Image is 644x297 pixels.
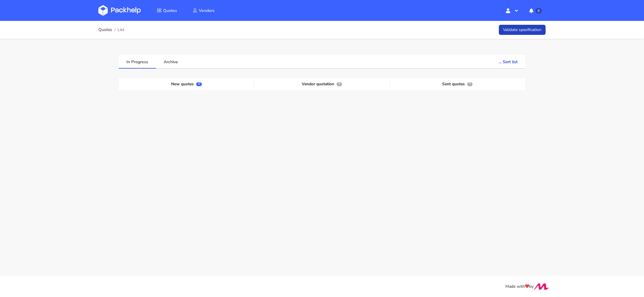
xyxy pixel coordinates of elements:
[491,55,525,68] button: ... Sort list
[156,55,186,68] a: Archive
[185,5,222,16] a: Vendors
[254,80,390,89] div: Vendor quotation
[163,8,177,13] span: Quotes
[117,27,124,32] span: List
[337,82,342,86] span: 0
[196,82,202,86] span: 0
[91,283,553,290] div: Made with by
[98,5,141,16] img: Dashboard
[467,82,473,86] span: 0
[119,55,156,68] a: In Progress
[98,24,124,36] nav: breadcrumb
[390,80,525,89] div: Sent quotes
[150,5,184,16] a: Quotes
[524,5,546,16] button: 0
[499,25,546,35] a: Validate specification
[119,80,254,89] div: New quotes
[199,8,215,13] span: Vendors
[98,27,112,32] a: Quotes
[534,283,549,290] img: Move Closer
[535,8,542,13] span: 0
